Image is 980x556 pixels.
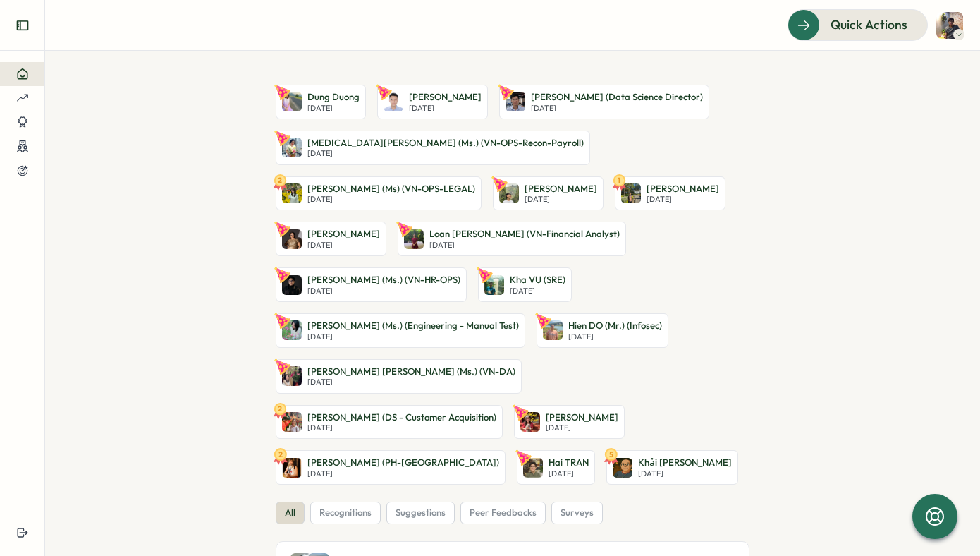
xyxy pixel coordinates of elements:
span: recognitions [319,507,372,519]
img: Tham TRAN (Ms.) (VN-OPS-Recon-Payroll) [282,138,302,157]
p: [PERSON_NAME] [PERSON_NAME] (Ms.) (VN-DA) [307,365,515,378]
p: [PERSON_NAME] [546,411,618,424]
img: Hai TRAN [523,458,543,478]
p: [DATE] [568,332,662,342]
p: [PERSON_NAME] [525,183,597,195]
p: [DATE] [307,286,460,296]
p: [DATE] [307,377,515,387]
button: Quick Actions [788,9,928,40]
a: 2Tien NGUYEN (Ms) (VN-OPS-LEGAL)[PERSON_NAME] (Ms) (VN-OPS-LEGAL)[DATE] [276,176,482,211]
p: [DATE] [307,332,519,342]
p: [DATE] [510,286,565,296]
img: Mai Thu [520,412,540,432]
p: [PERSON_NAME] (DS - Customer Acquisition) [307,411,496,424]
img: Tien NGUYEN (Ms) (VN-OPS-LEGAL) [282,183,302,203]
p: [DATE] [307,241,380,250]
a: Asmita Dutta[PERSON_NAME][DATE] [276,222,386,256]
a: Mai Thu[PERSON_NAME][DATE] [514,405,625,440]
text: 1 [618,175,621,185]
img: Thu Nguyen (DS - Customer Acquisition) [282,412,302,432]
a: Anh TRAN (Ms.) (VN-HR-OPS)[PERSON_NAME] (Ms.) (VN-HR-OPS)[DATE] [276,267,467,302]
p: [DATE] [549,469,589,478]
img: Khải TS Trương [613,458,632,478]
a: Kha VU (SRE)Kha VU (SRE)[DATE] [478,267,572,302]
a: Toan Trieu[PERSON_NAME][DATE] [493,176,604,211]
p: [PERSON_NAME] (Ms.) (Engineering - Manual Test) [307,320,519,332]
p: [DATE] [409,104,482,113]
img: Uyen Phuong LE (Ms.) (VN-DA) [282,366,302,386]
a: Thanh MAI (Data Science Director)[PERSON_NAME] (Data Science Director)[DATE] [499,85,709,119]
img: Hien DO (Mr.) (Infosec) [543,320,563,340]
img: Thong Nguyen [621,183,641,203]
img: Asmita Dutta [282,229,302,249]
a: Hai TRANHai TRAN[DATE] [517,450,595,485]
p: [DATE] [647,195,719,204]
p: Hai TRAN [549,457,589,469]
a: 5Khải TS TrươngKhải [PERSON_NAME][DATE] [606,450,738,485]
p: [DATE] [307,104,360,113]
p: Loan [PERSON_NAME] (VN-Financial Analyst) [429,228,620,241]
span: surveys [561,507,594,519]
img: Toan Trieu [499,183,519,203]
a: 2April Tonggol-Valdez (PH-CA)[PERSON_NAME] (PH-[GEOGRAPHIC_DATA])[DATE] [276,450,506,485]
p: Dung Duong [307,91,360,104]
text: 5 [609,449,613,459]
a: Phuong BUI (Ms.) (Engineering - Manual Test)[PERSON_NAME] (Ms.) (Engineering - Manual Test)[DATE] [276,313,525,348]
a: Hien DO (Mr.) (Infosec)Hien DO (Mr.) (Infosec)[DATE] [537,313,668,348]
text: 2 [278,175,283,185]
a: 2Thu Nguyen (DS - Customer Acquisition)[PERSON_NAME] (DS - Customer Acquisition)[DATE] [276,405,503,440]
p: [DATE] [307,469,499,478]
a: 1Thong Nguyen[PERSON_NAME][DATE] [615,176,725,211]
p: [DATE] [307,149,584,158]
p: [PERSON_NAME] [307,228,380,241]
a: Trong Nguyen[PERSON_NAME][DATE] [377,85,488,119]
span: peer feedbacks [470,507,537,519]
p: Kha VU (SRE) [510,274,565,286]
p: Hien DO (Mr.) (Infosec) [568,320,662,332]
a: Dung DuongDung Duong[DATE] [276,85,366,119]
img: Anh TRAN (Ms.) (VN-HR-OPS) [282,275,302,295]
p: [DATE] [307,423,496,433]
p: [PERSON_NAME] (Ms) (VN-OPS-LEGAL) [307,183,475,195]
text: 2 [278,404,283,413]
p: [PERSON_NAME] (PH-[GEOGRAPHIC_DATA]) [307,457,499,469]
img: Trong Nguyen [384,92,403,111]
p: [DATE] [307,195,475,204]
p: [DATE] [638,469,732,478]
button: Expand sidebar [8,11,37,40]
p: [DATE] [429,241,620,250]
img: April Tonggol-Valdez (PH-CA) [282,458,302,478]
a: Uyen Phuong LE (Ms.) (VN-DA)[PERSON_NAME] [PERSON_NAME] (Ms.) (VN-DA)[DATE] [276,359,522,394]
p: [PERSON_NAME] [647,183,719,195]
img: Hoang Nguyen [936,12,963,39]
p: [MEDICAL_DATA][PERSON_NAME] (Ms.) (VN-OPS-Recon-Payroll) [307,137,584,150]
p: [PERSON_NAME] [409,91,482,104]
p: [DATE] [546,423,618,433]
p: [PERSON_NAME] (Data Science Director) [531,91,703,104]
img: Loan Phan (VN-Financial Analyst) [404,229,424,249]
img: Phuong BUI (Ms.) (Engineering - Manual Test) [282,320,302,340]
img: Thanh MAI (Data Science Director) [506,92,525,111]
p: Khải [PERSON_NAME] [638,457,732,469]
span: Quick Actions [831,16,907,34]
a: Loan Phan (VN-Financial Analyst)Loan [PERSON_NAME] (VN-Financial Analyst)[DATE] [398,222,626,256]
span: all [285,507,295,519]
p: [DATE] [525,195,597,204]
img: Kha VU (SRE) [484,275,504,295]
text: 2 [278,449,283,459]
p: [PERSON_NAME] (Ms.) (VN-HR-OPS) [307,274,460,286]
span: suggestions [396,507,446,519]
p: [DATE] [531,104,703,113]
img: Dung Duong [282,92,302,111]
a: Tham TRAN (Ms.) (VN-OPS-Recon-Payroll)[MEDICAL_DATA][PERSON_NAME] (Ms.) (VN-OPS-Recon-Payroll)[DATE] [276,131,590,165]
